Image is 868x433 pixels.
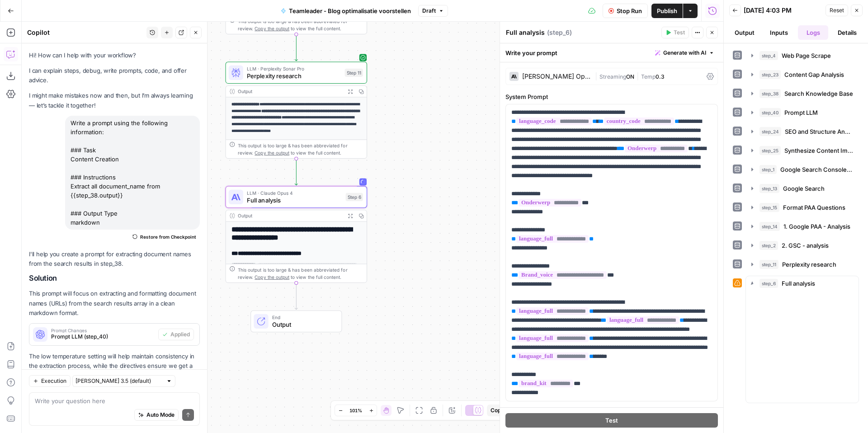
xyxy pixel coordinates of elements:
h2: Solution [29,274,200,282]
span: Prompt LLM (step_40) [51,333,155,341]
span: Test [674,28,685,37]
button: Details [832,25,863,40]
span: Copy [491,406,504,414]
span: Copy the output [255,150,289,155]
div: EndOutput [226,311,367,333]
button: Publish [651,4,683,18]
span: step_24 [759,127,781,136]
span: Output [272,320,335,329]
span: Copy the output [255,274,289,280]
span: Applied [170,330,190,339]
span: 101% [349,407,362,414]
span: Test [605,416,618,425]
button: Generate with AI [651,47,718,59]
button: Test [661,27,689,38]
span: Perplexity research [782,260,836,269]
div: This output is too large & has been abbreviated for review. to view the full content. [238,18,363,32]
span: Temp [641,73,656,80]
p: Hi! How can I help with your workflow? [29,51,200,60]
div: [PERSON_NAME] Opus 4 [522,73,591,80]
span: Google Search Console Integration [780,165,853,174]
span: | [634,71,641,80]
button: Reset [826,5,848,16]
button: Stop Run [603,4,648,18]
g: Edge from step_2 to step_11 [295,34,297,61]
div: Output [238,212,342,219]
span: step_14 [759,222,780,231]
span: Teamleader - Blog optimalisatie voorstellen [289,6,411,15]
span: Prompt LLM [784,108,818,117]
div: Write a prompt using the following information: ### Task Content Creation ### Instructions Extrac... [65,116,200,230]
button: Draft [418,5,448,17]
button: Execution [29,375,71,387]
span: Restore from Checkpoint [140,233,196,240]
g: Edge from step_11 to step_6 [295,159,297,185]
button: Inputs [764,25,794,40]
span: Copy the output [255,26,289,31]
span: step_13 [759,184,779,193]
span: Prompt Changes [51,328,155,333]
button: Logs [798,25,829,40]
span: 2. GSC - analysis [782,241,829,250]
textarea: Full analysis [506,28,545,37]
p: I'll help you create a prompt for extracting document names from the search results in step_38. [29,249,200,268]
span: step_38 [759,89,781,98]
div: This output is too large & has been abbreviated for review. to view the full content. [238,266,363,281]
p: I can explain steps, debug, write prompts, code, and offer advice. [29,66,200,85]
span: 0.3 [656,73,665,80]
label: System Prompt [505,92,718,101]
span: step_6 [759,279,778,288]
p: The low temperature setting will help maintain consistency in the extraction process, while the d... [29,352,200,380]
button: Test [505,413,718,428]
span: Google Search [783,184,825,193]
span: step_2 [759,241,778,250]
span: 1. Google PAA - Analysis [783,222,850,231]
button: Copy [487,405,508,416]
input: Claude Sonnet 3.5 (default) [75,377,162,386]
span: Content Gap Analysis [784,70,844,79]
span: Full analysis [247,196,342,205]
span: ( step_6 ) [547,28,572,37]
button: Restore from Checkpoint [129,231,200,242]
div: Copilot [27,28,144,37]
span: Auto Mode [146,411,175,419]
span: step_25 [759,146,781,155]
span: step_4 [759,51,778,60]
span: Full analysis [782,279,815,288]
span: Synthesize Content Improvements [784,146,853,155]
span: LLM · Claude Opus 4 [247,189,342,197]
p: I might make mistakes now and then, but I’m always learning — let’s tackle it together! [29,91,200,110]
div: This output is too large & has been abbreviated for review. to view the full content. [238,142,363,156]
span: Generate with AI [663,49,706,57]
span: step_1 [759,165,777,174]
span: step_15 [759,203,779,212]
button: Output [729,25,760,40]
span: | [595,71,599,80]
span: LLM · Perplexity Sonar Pro [247,65,341,72]
p: This prompt will focus on extracting and formatting document names (URLs) from the search results... [29,289,200,317]
span: SEO and Structure Analysis [785,127,853,136]
span: End [272,314,335,321]
div: Output [238,88,342,95]
div: Write your prompt [500,43,723,62]
button: Auto Mode [134,409,179,421]
span: Execution [41,377,66,385]
span: Stop Run [617,6,642,15]
div: Step 6 [346,193,363,201]
span: step_23 [759,70,781,79]
span: step_11 [759,260,778,269]
div: Step 11 [344,69,363,77]
span: Streaming [599,73,626,80]
g: Edge from step_6 to end [295,283,297,310]
span: step_40 [759,108,781,117]
span: Publish [657,6,677,15]
span: Perplexity research [247,71,341,80]
span: Format PAA Questions [783,203,845,212]
span: Draft [422,7,436,15]
span: Reset [830,6,844,14]
button: Teamleader - Blog optimalisatie voorstellen [275,4,416,18]
span: Search Knowledge Base [784,89,853,98]
span: Web Page Scrape [782,51,831,60]
button: Applied [158,329,194,340]
span: ON [626,73,634,80]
